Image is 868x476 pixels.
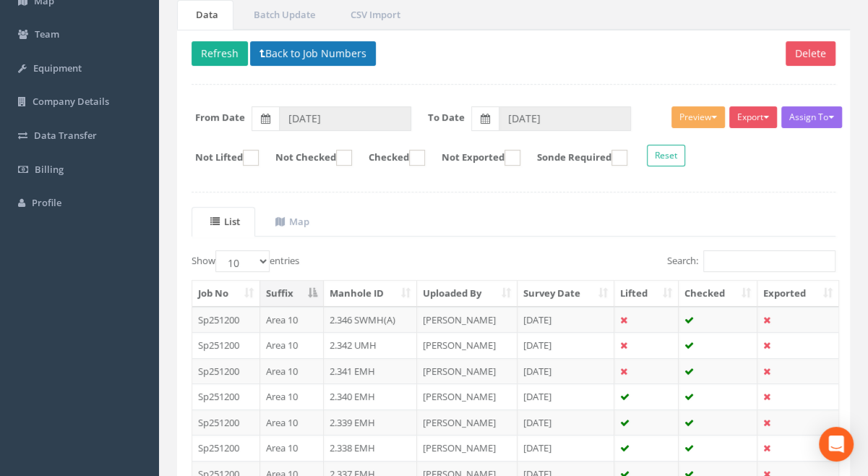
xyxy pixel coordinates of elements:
td: Area 10 [260,358,324,384]
td: Sp251200 [192,307,260,333]
td: Sp251200 [192,435,260,461]
button: Back to Job Numbers [250,41,376,66]
input: From Date [279,106,411,131]
label: Not Exported [427,150,520,166]
span: Billing [35,163,64,176]
th: Job No: activate to sort column ascending [192,281,260,307]
a: Map [257,207,325,237]
td: Sp251200 [192,332,260,358]
select: Showentries [215,250,270,272]
td: [DATE] [517,409,614,435]
th: Uploaded By: activate to sort column ascending [417,281,517,307]
td: Sp251200 [192,358,260,384]
uib-tab-heading: List [210,215,240,228]
span: Profile [32,196,61,209]
td: [PERSON_NAME] [417,383,517,409]
input: Search: [703,250,835,272]
span: Team [35,27,59,41]
label: To Date [428,111,465,124]
label: Not Checked [261,150,352,166]
uib-tab-heading: Map [275,215,309,228]
label: From Date [195,111,245,124]
td: 2.340 EMH [324,383,418,409]
th: Checked: activate to sort column ascending [679,281,757,307]
td: Sp251200 [192,383,260,409]
label: Not Lifted [181,150,259,166]
th: Manhole ID: activate to sort column ascending [324,281,418,307]
td: Area 10 [260,409,324,435]
th: Exported: activate to sort column ascending [757,281,838,307]
label: Checked [354,150,425,166]
td: [PERSON_NAME] [417,332,517,358]
td: 2.341 EMH [324,358,418,384]
button: Refresh [192,41,248,66]
td: [PERSON_NAME] [417,358,517,384]
td: 2.339 EMH [324,409,418,435]
td: 2.346 SWMH(A) [324,307,418,333]
td: [PERSON_NAME] [417,307,517,333]
button: Preview [671,106,725,128]
td: [DATE] [517,358,614,384]
label: Sonde Required [523,150,627,166]
input: To Date [499,106,631,131]
td: [DATE] [517,435,614,461]
button: Delete [786,41,835,66]
td: Area 10 [260,332,324,358]
td: [DATE] [517,332,614,358]
span: Data Transfer [34,129,97,142]
label: Search: [667,250,835,272]
button: Reset [647,145,685,166]
td: Sp251200 [192,409,260,435]
td: Area 10 [260,307,324,333]
th: Survey Date: activate to sort column ascending [517,281,614,307]
td: [PERSON_NAME] [417,409,517,435]
label: Show entries [192,250,299,272]
td: [DATE] [517,383,614,409]
a: List [192,207,255,237]
div: Open Intercom Messenger [819,427,854,462]
td: 2.338 EMH [324,435,418,461]
button: Assign To [781,106,842,128]
td: Area 10 [260,435,324,461]
td: [DATE] [517,307,614,333]
td: [PERSON_NAME] [417,435,517,461]
span: Company Details [33,95,109,108]
button: Export [729,106,777,128]
th: Lifted: activate to sort column ascending [614,281,679,307]
span: Equipment [33,61,82,75]
th: Suffix: activate to sort column descending [260,281,324,307]
td: 2.342 UMH [324,332,418,358]
td: Area 10 [260,383,324,409]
